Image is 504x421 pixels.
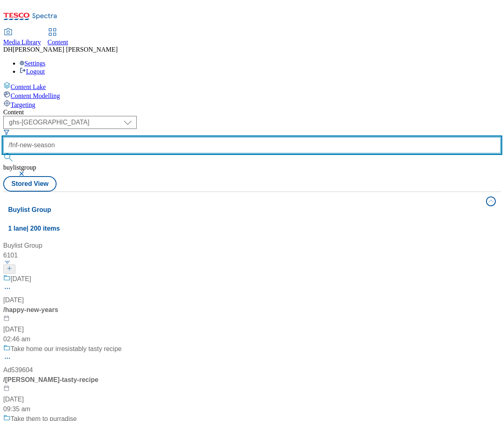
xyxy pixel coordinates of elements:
[20,60,46,67] a: Settings
[3,325,122,334] div: [DATE]
[11,83,46,90] span: Content Lake
[3,39,41,46] span: Media Library
[3,129,10,135] svg: Search Filters
[11,274,31,284] div: [DATE]
[3,82,501,91] a: Content Lake
[11,92,60,99] span: Content Modelling
[3,306,58,313] span: / happy-new-years
[3,192,501,238] button: Buylist Group1 lane| 200 items
[3,176,57,192] button: Stored View
[3,395,122,404] div: [DATE]
[3,295,24,305] div: [DATE]
[3,100,501,109] a: Targeting
[3,164,36,171] span: buylistgroup
[8,225,60,232] span: 1 lane | 200 items
[3,109,501,116] div: Content
[48,29,68,46] a: Content
[20,68,45,75] a: Logout
[11,344,122,354] div: Take home our irresistably tasty recipe
[3,334,122,344] div: 02:46 am
[13,46,118,53] span: [PERSON_NAME] [PERSON_NAME]
[48,39,68,46] span: Content
[3,29,41,46] a: Media Library
[3,46,13,53] span: DH
[8,205,481,215] h4: Buylist Group
[3,404,122,414] div: 09:35 am
[3,241,122,251] div: Buylist Group
[3,137,501,153] input: Search
[11,101,35,108] span: Targeting
[3,91,501,100] a: Content Modelling
[3,376,98,383] span: / [PERSON_NAME]-tasty-recipe
[3,251,122,260] div: 6101
[3,365,33,375] div: Ad539604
